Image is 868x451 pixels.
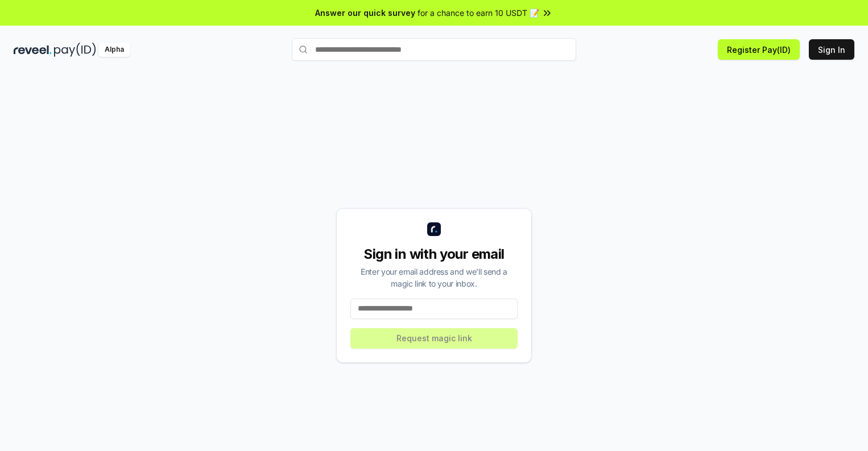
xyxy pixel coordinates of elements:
div: Sign in with your email [350,245,518,263]
button: Sign In [809,39,854,60]
div: Alpha [98,43,130,57]
button: Register Pay(ID) [718,39,800,60]
img: reveel_dark [14,43,52,57]
span: for a chance to earn 10 USDT 📝 [418,7,539,19]
div: Enter your email address and we’ll send a magic link to your inbox. [350,266,518,289]
img: logo_small [427,222,441,236]
span: Answer our quick survey [315,7,415,19]
img: pay_id [54,43,96,57]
